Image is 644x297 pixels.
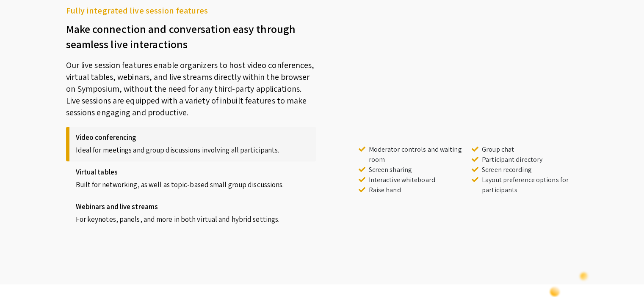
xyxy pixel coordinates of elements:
li: Group chat [482,144,578,155]
li: Raise hand [369,185,465,195]
li: Interactive whiteboard [369,175,465,185]
li: Screen recording [482,165,578,175]
h5: Fully integrated live session features [66,4,316,17]
p: Built for networking, as well as topic-based small group discussions. [76,176,310,190]
p: Our live session features enable organizers to host video conferences, virtual tables, webinars, ... [66,52,316,118]
li: Moderator controls and waiting room [369,144,465,165]
li: Screen sharing [369,165,465,175]
iframe: Chat [6,259,36,291]
p: Ideal for meetings and group discussions involving all participants. [76,142,310,155]
h4: Webinars and live streams [76,202,310,211]
p: For keynotes, panels, and more in both virtual and hybrid settings. [76,211,310,224]
h4: Virtual tables [76,168,310,176]
li: Layout preference options for participants [482,175,578,195]
h4: Video conferencing [76,133,310,142]
h3: Make connection and conversation easy through seamless live interactions [66,17,316,52]
li: Participant directory [482,155,578,165]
